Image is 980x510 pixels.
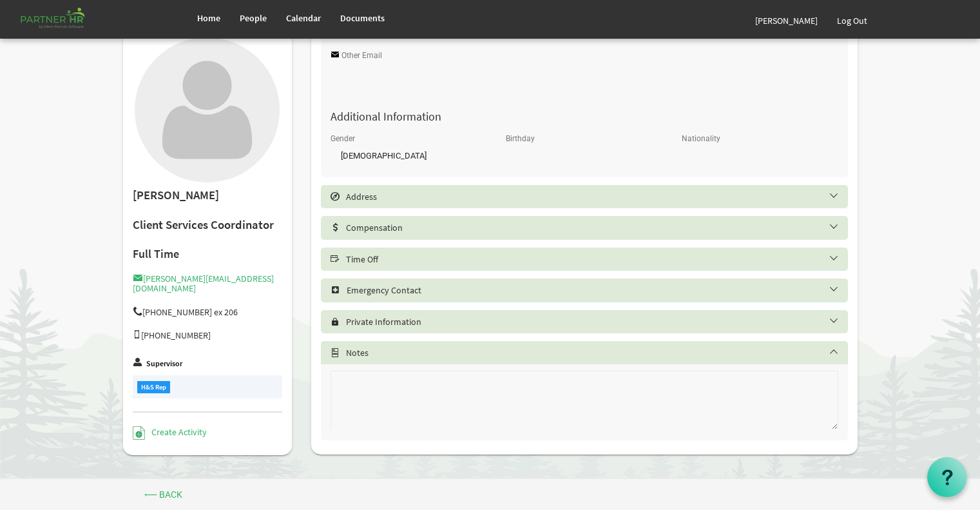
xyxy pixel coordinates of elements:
[331,135,355,143] label: Gender
[133,272,274,293] a: [PERSON_NAME][EMAIL_ADDRESS][DOMAIN_NAME]
[286,12,321,24] span: Calendar
[341,52,382,60] label: Other Email
[331,286,340,295] span: Select
[197,12,220,24] span: Home
[331,222,858,233] h5: Compensation
[331,317,340,326] span: Select
[331,192,340,201] span: Select
[137,380,171,393] div: H&S Rep
[133,330,283,340] h5: [PHONE_NUMBER]
[506,135,535,143] label: Birthday
[146,360,182,368] label: Supervisor
[745,3,827,39] a: [PERSON_NAME]
[331,191,858,202] h5: Address
[682,135,720,143] label: Nationality
[331,348,340,357] span: Select
[331,254,858,264] h5: Time Off
[331,348,858,358] h5: Notes
[340,12,385,24] span: Documents
[133,189,283,202] h2: [PERSON_NAME]
[133,426,145,439] img: Create Activity
[321,110,848,123] h4: Additional Information
[133,218,283,231] h2: Client Services Coordinator
[331,255,340,264] span: Select
[133,248,283,260] h4: Full Time
[133,426,207,437] a: Create Activity
[331,317,858,327] h5: Private Information
[133,306,283,317] h5: [PHONE_NUMBER] ex 206
[331,285,858,295] h5: Emergency Contact
[827,3,877,39] a: Log Out
[135,37,280,182] img: User with no profile picture
[331,223,340,232] span: Select
[240,12,267,24] span: People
